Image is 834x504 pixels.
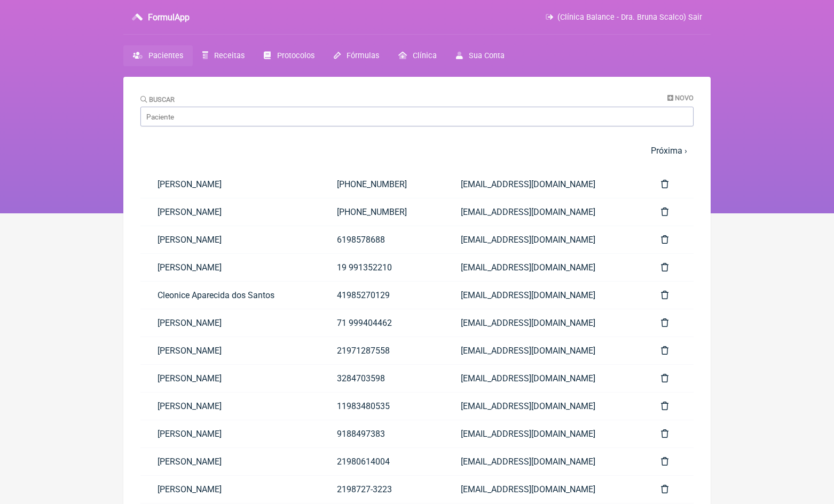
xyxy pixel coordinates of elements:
a: Cleonice Aparecida dos Santos [140,282,320,309]
a: Novo [667,94,694,102]
a: Fórmulas [324,45,389,66]
a: [PERSON_NAME] [140,393,320,420]
span: Novo [675,94,694,102]
a: 3284703598 [320,365,444,392]
a: [PERSON_NAME] [140,448,320,475]
a: [PERSON_NAME] [140,476,320,503]
span: Fórmulas [347,51,379,60]
a: [EMAIL_ADDRESS][DOMAIN_NAME] [444,337,644,364]
a: [PHONE_NUMBER] [320,171,444,198]
span: (Clínica Balance - Dra. Bruna Scalco) Sair [557,13,702,22]
a: [EMAIL_ADDRESS][DOMAIN_NAME] [444,226,644,253]
a: Protocolos [254,45,324,66]
a: [PERSON_NAME] [140,309,320,337]
a: [PERSON_NAME] [140,365,320,392]
span: Sua Conta [469,51,505,60]
a: 71 999404462 [320,309,444,337]
a: 21971287558 [320,337,444,364]
a: [PERSON_NAME] [140,420,320,447]
span: Receitas [214,51,245,60]
a: 2198727-3223 [320,476,444,503]
a: [EMAIL_ADDRESS][DOMAIN_NAME] [444,198,644,226]
a: [PERSON_NAME] [140,198,320,226]
a: [EMAIL_ADDRESS][DOMAIN_NAME] [444,365,644,392]
a: Próxima › [651,146,687,156]
a: [PERSON_NAME] [140,254,320,281]
a: (Clínica Balance - Dra. Bruna Scalco) Sair [546,13,702,22]
a: 21980614004 [320,448,444,475]
a: [PERSON_NAME] [140,171,320,198]
a: [PHONE_NUMBER] [320,198,444,226]
span: Protocolos [277,51,314,60]
span: Pacientes [148,51,183,60]
a: [EMAIL_ADDRESS][DOMAIN_NAME] [444,171,644,198]
label: Buscar [140,95,175,103]
a: [EMAIL_ADDRESS][DOMAIN_NAME] [444,254,644,281]
a: 41985270129 [320,282,444,309]
input: Paciente [140,107,694,126]
a: 6198578688 [320,226,444,253]
a: [EMAIL_ADDRESS][DOMAIN_NAME] [444,393,644,420]
a: [EMAIL_ADDRESS][DOMAIN_NAME] [444,476,644,503]
a: Sua Conta [446,45,514,66]
a: 9188497383 [320,420,444,447]
a: [EMAIL_ADDRESS][DOMAIN_NAME] [444,309,644,337]
h3: FormulApp [148,12,190,22]
a: [PERSON_NAME] [140,226,320,253]
span: Clínica [413,51,437,60]
a: 19 991352210 [320,254,444,281]
a: [EMAIL_ADDRESS][DOMAIN_NAME] [444,282,644,309]
a: 11983480535 [320,393,444,420]
a: [EMAIL_ADDRESS][DOMAIN_NAME] [444,448,644,475]
a: Pacientes [123,45,193,66]
a: Receitas [193,45,254,66]
nav: pager [140,139,694,162]
a: Clínica [389,45,446,66]
a: [EMAIL_ADDRESS][DOMAIN_NAME] [444,420,644,447]
a: [PERSON_NAME] [140,337,320,364]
